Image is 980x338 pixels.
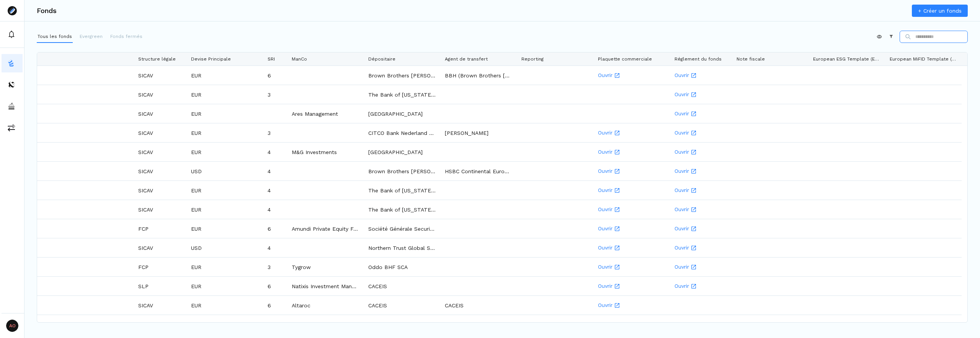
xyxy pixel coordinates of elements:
[2,118,23,137] button: commissions
[287,258,364,276] div: Tygrow
[186,66,263,85] div: EUR
[138,56,176,62] span: Structure légale
[440,123,517,142] div: [PERSON_NAME]
[598,239,665,257] a: Ouvrir
[2,75,23,94] button: distributors
[38,33,72,40] p: Tous les fonds
[440,162,517,180] div: HSBC Continental Europe, [GEOGRAPHIC_DATA]
[134,200,186,219] div: SICAV
[263,66,287,85] div: 6
[186,200,263,219] div: EUR
[521,56,544,62] span: Reporting
[287,277,364,295] div: Natixis Investment Managers
[890,56,957,62] span: European MiFID Template (EMT)
[598,277,665,295] a: Ouvrir
[134,238,186,257] div: SICAV
[675,124,727,142] a: Ouvrir
[79,31,103,43] button: Evergreen
[675,66,727,84] a: Ouvrir
[134,162,186,180] div: SICAV
[675,200,727,218] a: Ouvrir
[364,238,440,257] div: Northern Trust Global Services SE
[445,56,488,62] span: Agent de transfert
[675,258,727,276] a: Ouvrir
[263,277,287,295] div: 6
[598,220,665,238] a: Ouvrir
[8,81,15,89] img: distributors
[287,104,364,123] div: Ares Management
[186,181,263,200] div: EUR
[263,162,287,180] div: 4
[134,296,186,315] div: SICAV
[2,97,23,115] button: asset-managers
[263,315,287,334] div: 3
[675,162,727,180] a: Ouvrir
[6,320,18,332] span: AO
[186,238,263,257] div: USD
[598,258,665,276] a: Ouvrir
[675,220,727,238] a: Ouvrir
[109,31,143,43] button: Fonds fermés
[134,143,186,161] div: SICAV
[191,56,231,62] span: Devise Principale
[263,181,287,200] div: 4
[263,85,287,104] div: 3
[675,85,727,103] a: Ouvrir
[364,104,440,123] div: [GEOGRAPHIC_DATA]
[134,181,186,200] div: SICAV
[268,56,275,62] span: SRI
[263,219,287,238] div: 6
[675,315,727,333] a: Ouvrir
[8,124,15,131] img: commissions
[675,277,727,295] a: Ouvrir
[134,258,186,276] div: FCP
[598,315,665,333] a: Ouvrir
[134,219,186,238] div: FCP
[287,143,364,161] div: M&G Investments
[364,143,440,161] div: [GEOGRAPHIC_DATA]
[186,143,263,161] div: EUR
[287,219,364,238] div: Amundi Private Equity Funds
[263,123,287,142] div: 3
[598,162,665,180] a: Ouvrir
[912,5,968,17] a: + Créer un fonds
[364,85,440,104] div: The Bank of [US_STATE] Mellon
[186,277,263,295] div: EUR
[598,296,665,314] a: Ouvrir
[598,143,665,161] a: Ouvrir
[675,143,727,161] a: Ouvrir
[186,123,263,142] div: EUR
[364,181,440,200] div: The Bank of [US_STATE] Mellon
[364,258,440,276] div: Oddo BHF SCA
[2,54,23,72] button: funds
[364,315,440,334] div: CACEIS
[364,123,440,142] div: CITCO Bank Nederland N.V. - Luxembourg Branch
[263,238,287,257] div: 4
[440,66,517,85] div: BBH (Brown Brothers [PERSON_NAME])
[134,104,186,123] div: SICAV
[675,181,727,199] a: Ouvrir
[186,258,263,276] div: EUR
[598,181,665,199] a: Ouvrir
[292,56,307,62] span: ManCo
[675,105,727,123] a: Ouvrir
[364,200,440,219] div: The Bank of [US_STATE] Mellon
[263,296,287,315] div: 6
[598,66,665,84] a: Ouvrir
[186,315,263,334] div: EUR
[37,7,57,14] h3: Fonds
[440,296,517,315] div: CACEIS
[675,56,722,62] span: Réglement du fonds
[598,56,652,62] span: Plaquette commerciale
[368,56,395,62] span: Dépositaire
[37,31,73,43] button: Tous les fonds
[364,219,440,238] div: Société Générale Securities Services
[186,219,263,238] div: EUR
[186,104,263,123] div: EUR
[364,296,440,315] div: CACEIS
[364,66,440,85] div: Brown Brothers [PERSON_NAME] ([GEOGRAPHIC_DATA]) SCA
